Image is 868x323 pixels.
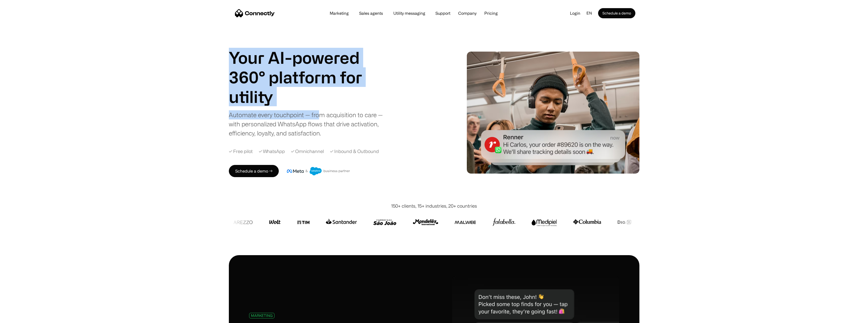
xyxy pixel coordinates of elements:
a: Schedule a demo [598,8,635,18]
ul: Language list [10,314,30,321]
div: ✓ Free pilot [229,148,253,155]
a: Utility messaging [389,11,429,15]
div: carousel [229,87,381,106]
div: Company [458,10,476,17]
a: Schedule a demo → [229,165,279,177]
aside: Language selected: English [5,314,30,321]
a: Sales agents [355,11,387,15]
div: ✓ Inbound & Outbound [330,148,379,155]
div: 3 of 4 [229,87,381,106]
div: ✓ Omnichannel [291,148,324,155]
a: Pricing [480,11,502,15]
h1: Your AI-powered 360° platform for [229,48,381,87]
a: home [235,9,275,17]
a: Marketing [326,11,353,15]
a: Login [566,9,584,17]
div: MARKETING [251,314,273,317]
div: Automate every touchpoint — from acquisition to care — with personalized WhatsApp flows that driv... [229,110,389,138]
div: 150+ clients, 15+ industries, 20+ countries [391,203,477,209]
div: ✓ WhatsApp [259,148,285,155]
div: en [586,9,592,17]
img: Meta and Salesforce business partner badge. [287,167,350,176]
a: Support [431,11,454,15]
h1: utility [229,87,381,106]
div: en [584,9,598,17]
div: Company [457,10,478,17]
